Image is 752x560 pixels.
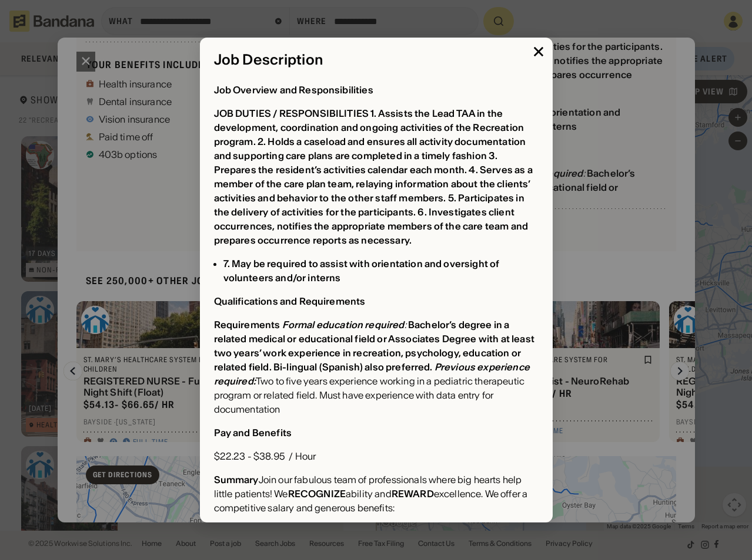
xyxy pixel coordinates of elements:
em: : [405,319,406,330]
div: Two to five years experience working in a pediatric therapeutic program or related field. Must ha... [214,318,539,416]
div: Pay and Benefits [214,427,292,438]
div: 6. Investigates client occurrences, notifies the appropriate members of the care team and prepare... [214,206,529,246]
div: Summary [214,474,259,485]
div: 4. Serves as a member of the care plan team, relaying information about the clients’ activities a... [214,164,533,204]
div: 2. Holds a caseload and ensures all activity documentation and supporting care plans are complete... [214,136,526,161]
div: $22.23 - $38.95 / Hour [214,449,316,463]
div: Requirements [214,319,280,330]
div: REWARD [392,488,434,500]
div: Job Overview and Responsibilities [214,84,373,96]
em: Formal education required [282,319,405,330]
div: Job Description [214,52,539,69]
div: Qualifications and Requirements [214,295,366,307]
div: 3. Prepares the resident’s activities calendar each month. [214,150,498,176]
div: Join our fabulous team of professionals where big hearts help little patients! We ability and exc... [214,473,539,515]
div: 1. Assists the Lead TAA in the development, coordination and ongoing activities of the Recreation... [214,107,524,147]
div: RECOGNIZE [288,488,346,500]
div: Bachelor’s degree in a related medical or educational field or Associates Degree with at least tw... [214,319,534,373]
em: Previous experience required: [214,361,530,387]
div: 7. May be required to assist with orientation and oversight of volunteers and/or interns [223,258,500,284]
div: 5. Participates in the delivery of activities for the participants. [214,192,524,218]
div: JOB DUTIES / RESPONSIBILITIES [214,107,369,119]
